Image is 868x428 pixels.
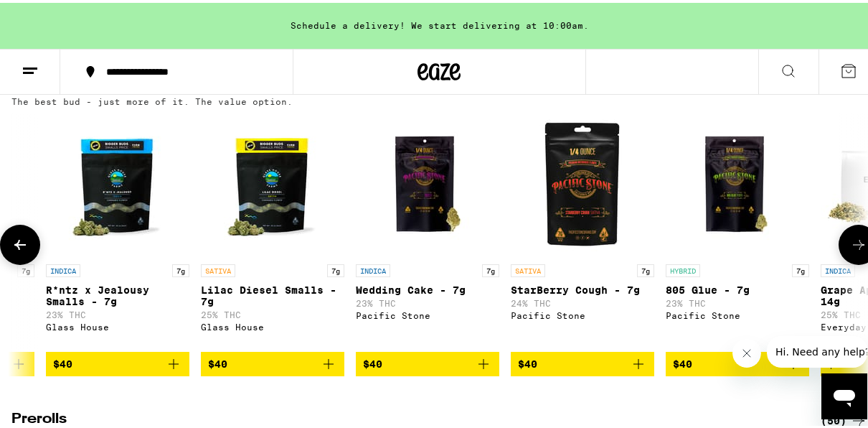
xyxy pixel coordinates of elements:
[201,261,235,274] p: SATIVA
[11,94,293,103] p: The best bud - just more of it. The value option.
[666,308,809,317] div: Pacific Stone
[356,261,390,274] p: INDICA
[46,282,189,304] p: R*ntz x Jealousy Smalls - 7g
[201,111,344,254] img: Glass House - Lilac Diesel Smalls - 7g
[666,349,809,373] button: Add to bag
[17,261,34,274] p: 7g
[9,10,103,22] span: Hi. Need any help?
[511,308,654,317] div: Pacific Stone
[821,371,867,417] iframe: Button to launch messaging window
[356,296,499,305] p: 23% THC
[482,261,499,274] p: 7g
[46,111,189,254] img: Glass House - R*ntz x Jealousy Smalls - 7g
[732,336,761,365] iframe: Close message
[201,111,344,349] a: Open page for Lilac Diesel Smalls - 7g from Glass House
[518,355,537,367] span: $40
[511,296,654,305] p: 24% THC
[767,333,867,365] iframe: Message from company
[46,261,80,274] p: INDICA
[511,111,654,254] img: Pacific Stone - StarBerry Cough - 7g
[821,409,867,427] a: (50)
[356,349,499,373] button: Add to bag
[511,282,654,293] p: StarBerry Cough - 7g
[201,320,344,329] div: Glass House
[356,308,499,317] div: Pacific Stone
[363,355,382,367] span: $40
[511,261,545,274] p: SATIVA
[53,355,72,367] span: $40
[673,355,692,367] span: $40
[511,111,654,349] a: Open page for StarBerry Cough - 7g from Pacific Stone
[201,307,344,317] p: 25% THC
[356,282,499,293] p: Wedding Cake - 7g
[46,307,189,317] p: 23% THC
[356,111,499,349] a: Open page for Wedding Cake - 7g from Pacific Stone
[327,261,344,274] p: 7g
[666,282,809,293] p: 805 Glue - 7g
[201,282,344,304] p: Lilac Diesel Smalls - 7g
[208,355,227,367] span: $40
[666,296,809,305] p: 23% THC
[46,349,189,373] button: Add to bag
[201,349,344,373] button: Add to bag
[511,349,654,373] button: Add to bag
[46,111,189,349] a: Open page for R*ntz x Jealousy Smalls - 7g from Glass House
[356,111,499,254] img: Pacific Stone - Wedding Cake - 7g
[666,261,700,274] p: HYBRID
[666,111,809,254] img: Pacific Stone - 805 Glue - 7g
[666,111,809,349] a: Open page for 805 Glue - 7g from Pacific Stone
[792,261,809,274] p: 7g
[11,409,797,427] h2: Prerolls
[46,320,189,329] div: Glass House
[637,261,654,274] p: 7g
[172,261,189,274] p: 7g
[821,261,855,274] p: INDICA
